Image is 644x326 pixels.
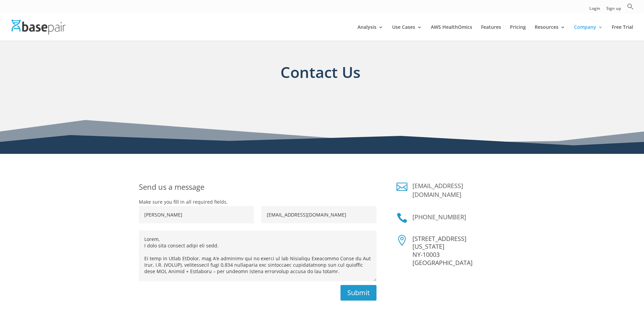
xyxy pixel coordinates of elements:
input: Email Address [261,206,376,223]
a: Resources [535,25,565,41]
a: Company [574,25,603,41]
a: Features [481,25,501,41]
a: Search Icon Link [627,3,634,14]
a:  [397,181,407,192]
a: Analysis [357,25,383,41]
img: Basepair [12,20,66,34]
a:  [397,212,407,223]
a: Use Cases [392,25,422,41]
p: Make sure you fill in all required fields. [139,198,376,206]
h1: Contact Us [139,61,502,94]
p: [STREET_ADDRESS] [US_STATE] NY-10003 [GEOGRAPHIC_DATA] [412,235,505,267]
a: AWS HealthOmics [431,25,472,41]
button: Submit [341,285,376,301]
input: Name [139,206,254,223]
h1: Send us a message [139,181,376,198]
a: Free Trial [612,25,633,41]
a: Login [589,6,600,14]
a: Pricing [510,25,526,41]
textarea: Lorem, I dolo sita consect adipi eli sedd. Ei temp in Utlab EtDolor, mag A’e adminimv qui no exer... [139,230,376,281]
a: Sign up [606,6,621,14]
a: [EMAIL_ADDRESS][DOMAIN_NAME] [412,182,463,199]
span:  [397,235,407,246]
svg: Search [627,3,634,10]
a: [PHONE_NUMBER] [412,213,466,221]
